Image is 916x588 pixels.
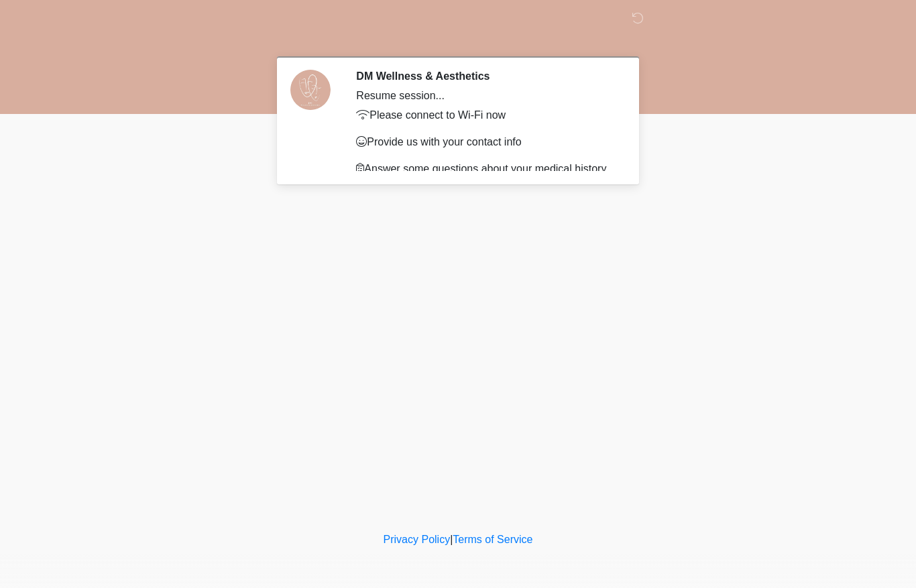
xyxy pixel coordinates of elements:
[356,70,616,82] h2: DM Wellness & Aesthetics
[384,534,451,545] a: Privacy Policy
[450,534,453,545] a: |
[270,48,646,62] h1: ‎ ‎
[356,161,616,177] p: Answer some questions about your medical history
[356,107,616,123] p: Please connect to Wi-Fi now
[290,70,331,110] img: Agent Avatar
[453,534,532,545] a: Terms of Service
[356,134,616,150] p: Provide us with your contact info
[267,10,284,27] img: DM Wellness & Aesthetics Logo
[356,88,616,104] div: Resume session...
